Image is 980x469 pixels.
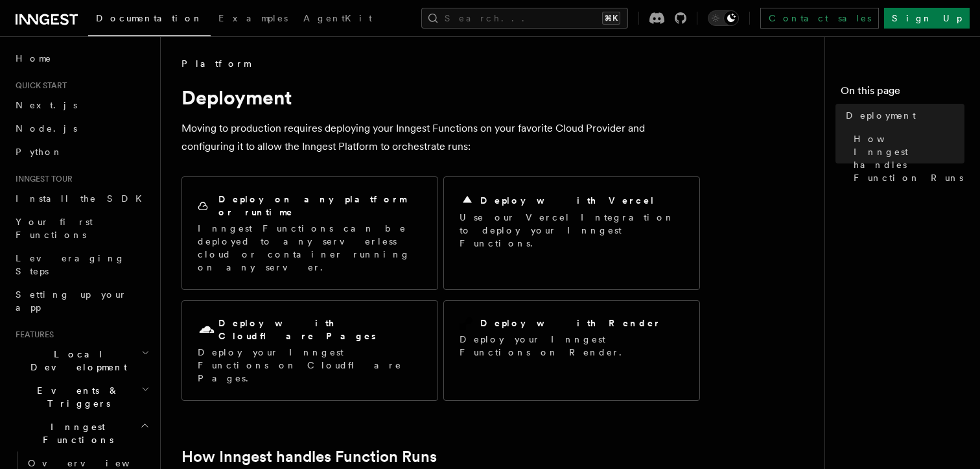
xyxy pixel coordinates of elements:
[10,384,141,410] span: Events & Triggers
[760,8,879,29] a: Contact sales
[198,346,422,385] p: Deploy your Inngest Functions on Cloudflare Pages.
[602,12,620,25] kbd: ⌘K
[28,458,161,468] span: Overview
[16,147,63,157] span: Python
[480,317,661,330] h2: Deploy with Render
[296,4,380,35] a: AgentKit
[88,4,211,36] a: Documentation
[10,330,54,340] span: Features
[181,57,250,70] span: Platform
[460,211,684,250] p: Use our Vercel Integration to deploy your Inngest Functions.
[10,47,152,70] a: Home
[841,83,964,104] h4: On this page
[10,93,152,117] a: Next.js
[10,117,152,140] a: Node.js
[198,321,216,339] svg: Cloudflare
[181,176,438,290] a: Deploy on any platform or runtimeInngest Functions can be deployed to any serverless cloud or con...
[841,104,964,127] a: Deployment
[181,300,438,401] a: Deploy with Cloudflare PagesDeploy your Inngest Functions on Cloudflare Pages.
[10,415,152,451] button: Inngest Functions
[16,253,125,276] span: Leveraging Steps
[10,247,152,283] a: Leveraging Steps
[10,343,152,379] button: Local Development
[218,317,422,343] h2: Deploy with Cloudflare Pages
[211,4,296,35] a: Examples
[10,348,141,374] span: Local Development
[16,123,77,134] span: Node.js
[10,379,152,415] button: Events & Triggers
[181,119,700,156] p: Moving to production requires deploying your Inngest Functions on your favorite Cloud Provider an...
[708,10,739,26] button: Toggle dark mode
[96,13,203,23] span: Documentation
[848,127,964,189] a: How Inngest handles Function Runs
[16,100,77,110] span: Next.js
[10,210,152,247] a: Your first Functions
[10,174,73,184] span: Inngest tour
[854,132,964,184] span: How Inngest handles Function Runs
[10,140,152,163] a: Python
[218,193,422,219] h2: Deploy on any platform or runtime
[846,109,916,122] span: Deployment
[303,13,372,23] span: AgentKit
[884,8,970,29] a: Sign Up
[10,283,152,319] a: Setting up your app
[443,176,700,290] a: Deploy with VercelUse our Vercel Integration to deploy your Inngest Functions.
[181,86,700,109] h1: Deployment
[16,193,150,204] span: Install the SDK
[10,187,152,210] a: Install the SDK
[218,13,288,23] span: Examples
[10,80,67,91] span: Quick start
[460,333,684,359] p: Deploy your Inngest Functions on Render.
[421,8,628,29] button: Search...⌘K
[181,448,437,466] a: How Inngest handles Function Runs
[443,300,700,401] a: Deploy with RenderDeploy your Inngest Functions on Render.
[198,222,422,274] p: Inngest Functions can be deployed to any serverless cloud or container running on any server.
[480,194,655,207] h2: Deploy with Vercel
[16,289,127,313] span: Setting up your app
[16,217,93,240] span: Your first Functions
[10,420,140,446] span: Inngest Functions
[16,52,52,65] span: Home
